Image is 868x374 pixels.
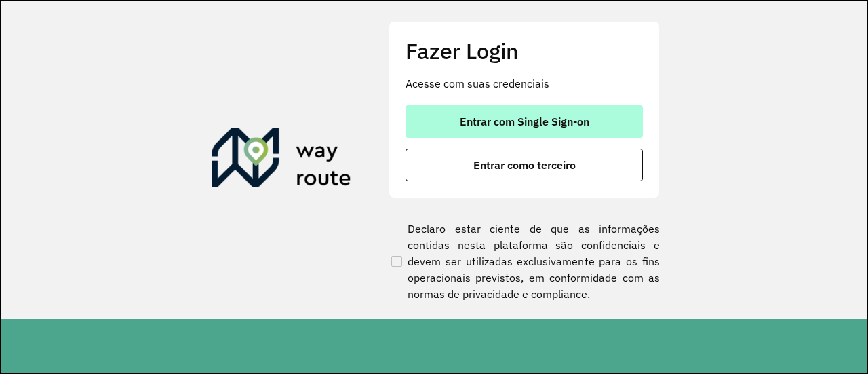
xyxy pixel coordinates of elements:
span: Entrar como terceiro [473,160,576,170]
label: Declaro estar ciente de que as informações contidas nesta plataforma são confidenciais e devem se... [389,221,660,302]
h2: Fazer Login [406,38,643,64]
button: button [406,105,643,138]
img: Roteirizador AmbevTech [212,128,351,193]
p: Acesse com suas credenciais [406,75,643,92]
span: Entrar com Single Sign-on [460,116,589,127]
button: button [406,149,643,181]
